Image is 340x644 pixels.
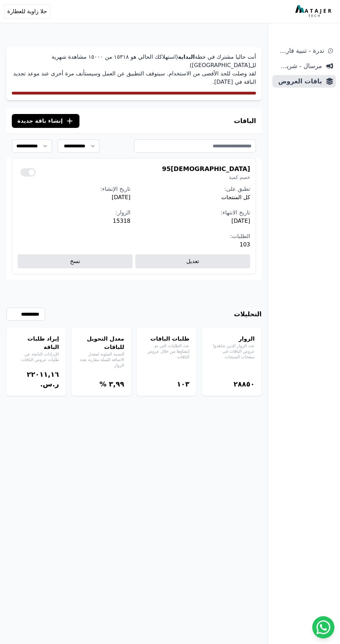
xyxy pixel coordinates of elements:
p: أنت حاليا مشترك في خطة (استهلاكك الحالي هو ١٥۳١٨ من ١٥۰۰۰ مشاهدة شهرية لل[GEOGRAPHIC_DATA]) لقد و... [12,53,256,86]
h4: [DEMOGRAPHIC_DATA]95 [162,164,250,174]
span: ر.س. [40,380,59,388]
span: تاريخ الإنشاء: [100,186,130,192]
h4: معدل التحويل للباقات [78,335,124,351]
span: [DATE] [137,217,250,225]
div: ١۰۳ [144,379,189,389]
span: تاريخ الانتهاء: [221,209,250,216]
span: تطبق على: [224,186,250,192]
p: عدد الزوار الذين شاهدوا عروض الباقات في صفحات المنتجات [209,343,255,360]
span: كل المنتجات [137,193,250,202]
span: الطلبات: [230,233,250,239]
span: حلا زاوية للعطارة [7,7,47,16]
h3: الباقات [234,116,256,126]
span: مرسال - شريط دعاية [275,61,322,71]
h4: الزوار [209,335,255,343]
span: خصم كمية [162,174,250,181]
p: النسبة المئوية لمعدل الاضافة للسلة مقارنة بعدد الزوار [78,351,124,368]
p: عدد الطلبات التي تم إنشاؤها من خلال عروض الباقات [144,343,189,360]
div: ٢٨٨٥۰ [209,379,255,389]
span: الزوار: [116,209,130,216]
bdi: ٢٢۰١١,١٦ [27,370,59,378]
span: 15318 [18,217,130,225]
strong: البداية [178,54,195,60]
p: الإيرادات الناتجة عن طلبات عروض الباقات [13,351,59,362]
span: % [100,380,107,388]
h4: إيراد طلبات الباقة [13,335,59,351]
button: حلا زاوية للعطارة [4,4,50,19]
span: باقات العروض [275,76,322,86]
a: تعديل [135,254,250,268]
span: [DATE] [18,193,130,202]
span: ندرة - تنبية قارب علي النفاذ [275,46,324,56]
span: 103 [137,241,250,249]
h4: طلبات الباقات [144,335,189,343]
a: نسخ [18,254,133,268]
button: إنشاء باقة جديدة [12,114,79,128]
h3: التحليلات [234,309,262,319]
img: MatajerTech Logo [295,5,333,18]
bdi: ۳,٩٩ [109,380,124,388]
span: إنشاء باقة جديدة [17,117,63,125]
